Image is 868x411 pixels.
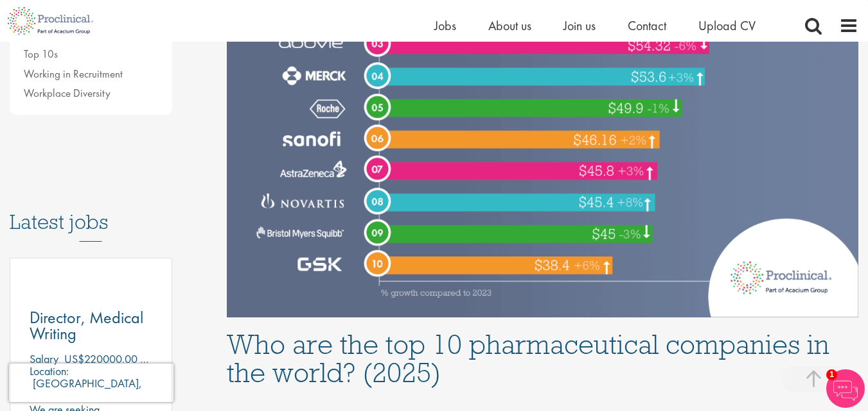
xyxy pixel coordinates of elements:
[628,17,666,34] a: Contact
[30,310,152,342] a: Director, Medical Writing
[30,306,143,344] span: Director, Medical Writing
[24,47,58,61] a: Top 10s
[434,17,456,34] a: Jobs
[10,179,172,242] h3: Latest jobs
[826,369,837,380] span: 1
[698,17,756,34] a: Upload CV
[826,369,865,408] img: Chatbot
[9,364,173,402] iframe: reCAPTCHA
[488,17,531,34] a: About us
[563,17,596,34] a: Join us
[227,330,858,387] h1: Who are the top 10 pharmaceutical companies in the world? (2025)
[64,351,396,366] p: US$220000.00 - US$250000.00 per annum + Highly Competitive Salary
[24,86,111,100] a: Workplace Diversity
[24,67,123,81] a: Working in Recruitment
[30,351,58,366] span: Salary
